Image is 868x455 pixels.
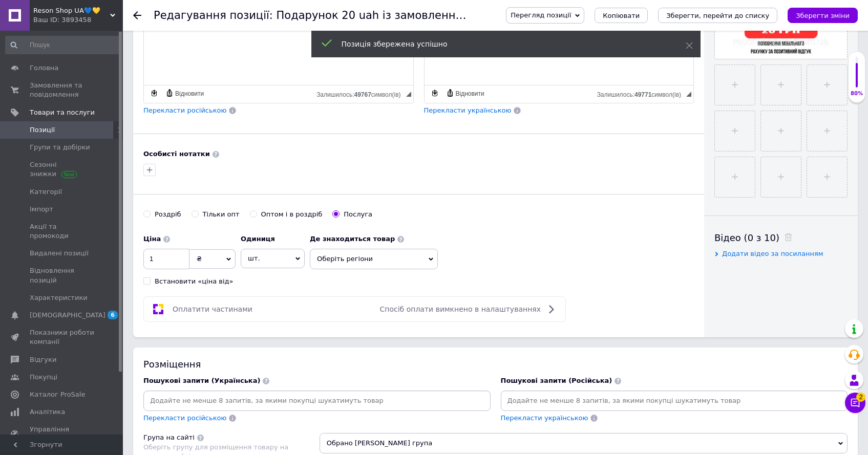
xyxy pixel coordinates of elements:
span: Додати відео за посиланням [722,250,823,257]
span: Аналітика [30,407,65,417]
span: Замовлення та повідомлення [30,81,95,99]
button: Копіювати [595,8,648,23]
input: Додайте не менше 8 запитів, за якими покупці шукатимуть товар [145,393,489,408]
input: Додайте не менше 8 запитів, за якими покупці шукатимуть товар [503,393,846,408]
span: Спосіб оплати вимкнено в налаштуваннях [380,305,541,313]
input: 0 [143,249,189,269]
span: 6 [108,311,118,319]
span: Категорії [30,187,62,197]
span: Відгуки [30,355,56,364]
span: Перегляд позиції [511,11,571,19]
div: 80% [849,90,865,97]
span: ₴ [197,255,202,263]
input: Пошук [5,36,121,54]
div: Позиція збережена успішно [342,39,660,49]
h1: Редагування позиції: Подарунок 20 uah із замовленням за позитивний відгук про нашу компанію [154,9,709,21]
div: Ваш ID: 3893458 [33,15,123,25]
span: Оберіть регіони [310,249,438,269]
span: Відновити [174,90,204,98]
span: Оплатити частинами [173,305,252,313]
div: Розміщення [143,358,848,371]
body: Редактор, 825BB56C-C92A-4614-9AF5-9C087E6509CC [10,10,259,74]
span: Управління сайтом [30,425,95,443]
span: Перекласти російською [143,414,226,422]
a: Зробити резервну копію зараз [149,88,160,99]
strong: После получения заказа Вам необходимо оставить положительный отзыв о товаре, это можно сделать та... [10,11,258,72]
body: Редактор, 111DFEB9-62ED-4416-ADAA-B962477F2575 [10,10,259,74]
a: Відновити [164,88,205,99]
button: Чат з покупцем2 [845,393,865,413]
button: Зберегти, перейти до списку [658,8,777,23]
div: 80% Якість заповнення [848,51,865,103]
i: Зберегти, перейти до списку [666,12,769,19]
b: Особисті нотатки [143,150,210,158]
a: Відновити [444,88,486,99]
label: Одиниця [241,234,305,244]
span: Відновлення позицій [30,266,95,285]
strong: Після отримання замовлення Вам необхідно залишити позитивний відгук про товар, це можна зробити т... [10,11,256,72]
span: Обрано [PERSON_NAME] група [320,433,848,453]
span: Reson Shop UA💙💛 [33,6,110,15]
span: Позиції [30,125,55,135]
div: Кiлькiсть символiв [316,89,406,98]
span: Сезонні знижки [30,160,95,179]
b: Де знаходиться товар [310,235,395,243]
span: Імпорт [30,205,53,214]
span: Потягніть для зміни розмірів [686,92,691,97]
span: Товари та послуги [30,108,95,117]
span: 2 [856,393,865,402]
span: Перекласти українською [424,106,512,114]
span: Пошукові запити (Українська) [143,377,260,384]
button: Зберегти зміни [788,8,858,23]
div: Оптом і в роздріб [261,210,323,219]
div: Тільки опт [203,210,240,219]
div: Повернутися назад [133,11,141,19]
span: Відновити [454,90,484,98]
div: Встановити «ціна від» [155,277,234,286]
span: Перекласти російською [143,106,226,114]
div: Група на сайті [143,433,195,442]
span: Характеристики [30,293,88,302]
span: Акції та промокоди [30,222,95,241]
span: Перекласти українською [501,414,588,422]
span: Копіювати [603,12,640,19]
span: Відео (0 з 10) [714,232,779,243]
span: [DEMOGRAPHIC_DATA] [30,311,105,320]
span: Головна [30,63,58,73]
span: Групи та добірки [30,143,90,152]
span: Покупці [30,373,57,382]
span: шт. [241,249,305,268]
div: Послуга [344,210,372,219]
span: Каталог ProSale [30,390,85,399]
span: Показники роботи компанії [30,328,95,346]
span: 49767 [354,91,371,98]
a: Зробити резервну копію зараз [429,88,440,99]
span: 49771 [634,91,651,98]
span: Потягніть для зміни розмірів [406,92,411,97]
span: Пошукові запити (Російська) [501,377,612,384]
div: Кiлькiсть символiв [597,89,686,98]
label: Ціна [143,234,236,244]
i: Зберегти зміни [796,12,850,19]
div: Роздріб [155,210,181,219]
span: Видалені позиції [30,249,89,258]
